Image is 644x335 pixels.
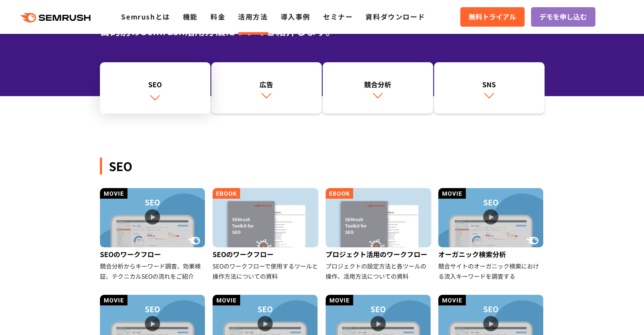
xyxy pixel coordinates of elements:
div: SEOのワークフローで使用するツールと操作方法についての資料 [213,261,319,281]
a: SNS [434,62,544,114]
div: SEOのワークフロー [213,247,319,261]
div: オーガニック検索分析 [438,247,544,261]
div: 競合サイトのオーガニック検索における流入キーワードを調査する [438,261,544,281]
a: 料金 [210,11,225,22]
div: SNS [438,79,540,89]
div: 広告 [216,79,318,89]
a: 広告 [211,62,322,114]
a: SEO [100,62,210,114]
div: プロジェクトの設定方法と各ツールの操作、活用方法についての資料 [326,261,432,281]
a: プロジェクト活用のワークフロー プロジェクトの設定方法と各ツールの操作、活用方法についての資料 [326,188,432,281]
a: セミナー [323,11,353,22]
a: オーガニック検索分析 競合サイトのオーガニック検索における流入キーワードを調査する [438,188,544,281]
a: SEOのワークフロー SEOのワークフローで使用するツールと操作方法についての資料 [213,188,319,281]
a: Semrushとは [121,11,170,22]
span: デモを申し込む [539,11,587,22]
a: 無料トライアル [460,7,525,27]
a: 活用方法 [238,11,268,22]
div: SEO [100,158,544,174]
a: SEOのワークフロー 競合分析からキーワード調査、効果検証、テクニカルSEOの流れをご紹介 [100,188,206,281]
div: 競合分析 [327,79,429,89]
span: 無料トライアル [469,11,516,22]
a: 導入事例 [281,11,310,22]
div: SEOのワークフロー [100,247,206,261]
a: 競合分析 [323,62,433,114]
div: SEO [104,79,206,89]
a: 資料ダウンロード [365,11,425,22]
a: デモを申し込む [531,7,595,27]
a: 機能 [183,11,198,22]
div: 競合分析からキーワード調査、効果検証、テクニカルSEOの流れをご紹介 [100,261,206,281]
div: プロジェクト活用のワークフロー [326,247,432,261]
